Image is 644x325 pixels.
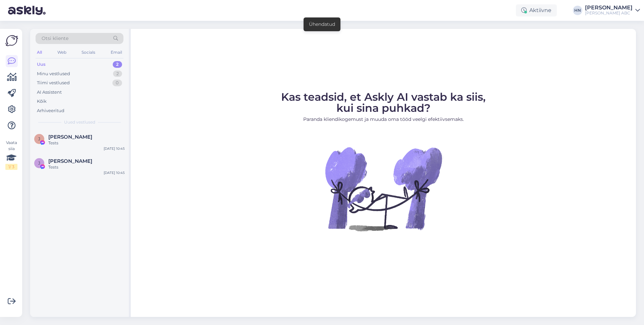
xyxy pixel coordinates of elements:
span: Otsi kliente [42,35,68,42]
div: 1 / 3 [5,164,17,170]
span: J [38,136,40,141]
div: Uus [37,61,46,68]
div: [PERSON_NAME] [585,5,633,10]
span: J [38,160,40,166]
div: Email [109,48,123,57]
div: Arhiveeritud [37,107,64,114]
img: Askly Logo [5,34,18,47]
div: 2 [113,71,122,77]
div: [PERSON_NAME] ABC [585,10,633,16]
div: Socials [80,48,97,57]
div: [DATE] 10:45 [104,146,125,151]
span: Jacob Liberg [48,134,92,140]
img: No Chat active [323,128,444,249]
div: AI Assistent [37,89,62,96]
div: Tiimi vestlused [37,80,70,86]
div: [DATE] 10:45 [104,170,125,175]
div: Tests [48,140,125,146]
div: 2 [113,61,122,68]
div: Web [56,48,68,57]
span: Uued vestlused [64,119,95,125]
div: Vaata siia [5,140,17,170]
a: [PERSON_NAME][PERSON_NAME] ABC [585,5,640,16]
div: Kõik [37,98,47,105]
div: HN [573,6,582,15]
div: Aktiivne [516,4,557,16]
p: Paranda kliendikogemust ja muuda oma tööd veelgi efektiivsemaks. [281,116,486,123]
div: 0 [112,80,122,86]
div: Tests [48,164,125,170]
div: Minu vestlused [37,71,70,77]
div: Ühendatud [309,21,335,28]
span: Jacob Liberg [48,158,92,164]
div: All [36,48,43,57]
span: Kas teadsid, et Askly AI vastab ka siis, kui sina puhkad? [281,90,486,114]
